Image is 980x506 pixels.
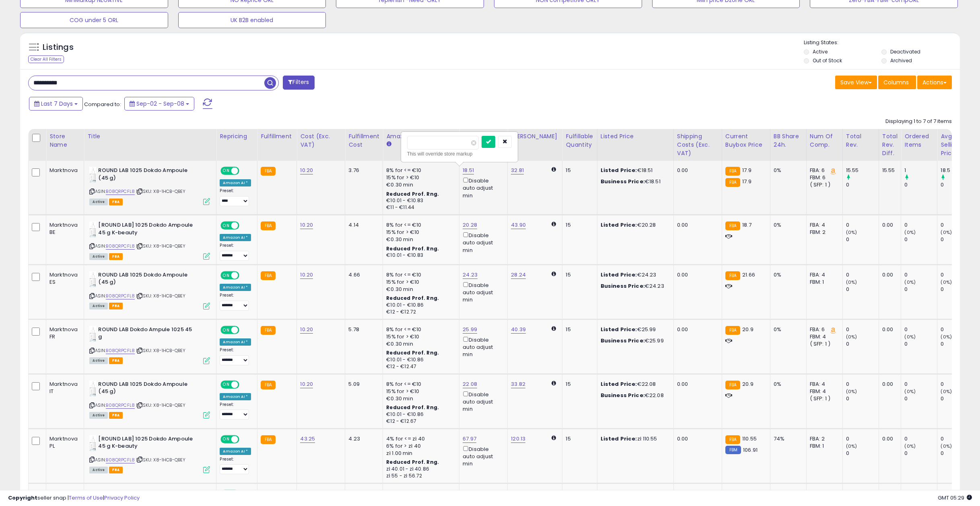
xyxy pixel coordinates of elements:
div: Marktnova FR [49,326,78,340]
span: FBA [109,303,123,309]
span: All listings currently available for purchase on Amazon [89,199,108,205]
small: FBA [261,167,276,176]
div: Shipping Costs (Exc. VAT) [677,132,719,158]
div: 3.76 [348,167,377,174]
div: €22.08 [601,381,667,388]
span: ON [222,381,232,388]
div: 15 [566,271,591,279]
span: ON [222,168,232,174]
div: 0 [904,271,937,279]
div: 0.00 [677,167,716,174]
div: Total Rev. Diff. [882,132,898,158]
a: 25.99 [463,326,477,334]
span: FBA [109,412,123,419]
p: Listing States: [804,39,960,47]
div: Preset: [220,243,251,261]
b: Business Price: [601,178,645,185]
span: 20.9 [742,380,754,388]
div: €10.01 - €10.86 [386,411,453,418]
div: €11 - €11.44 [386,204,453,211]
div: 0.00 [882,271,895,279]
span: FBA [109,253,123,260]
div: 0 [941,236,973,243]
div: 0 [904,286,937,293]
label: Archived [890,57,912,64]
b: Business Price: [601,337,645,344]
div: FBM: 1 [810,279,836,286]
small: (0%) [904,388,916,395]
div: 15 [566,381,591,388]
div: 15.55 [882,167,895,174]
div: FBA: 4 [810,271,836,279]
div: ASIN: [89,167,210,204]
b: Reduced Prof. Rng. [386,349,439,356]
button: Columns [878,76,916,89]
a: 120.13 [511,435,525,443]
span: ON [222,436,232,442]
span: All listings currently available for purchase on Amazon [89,253,108,260]
span: ON [222,326,232,333]
b: ROUND LAB 1025 Dokdo Ampoule (45 g) [98,381,196,397]
div: 15% for > €10 [386,388,453,395]
b: Listed Price: [601,166,637,174]
span: | SKU: X8-1HCB-QBEY [136,293,185,299]
div: [PERSON_NAME] [511,132,559,141]
span: OFF [238,272,251,279]
div: €25.99 [601,337,667,344]
div: 0 [941,271,973,279]
div: FBM: 4 [810,388,836,395]
div: 0.00 [882,381,895,388]
div: €10.01 - €10.83 [386,197,453,204]
span: 18.7 [742,221,751,229]
div: 0% [774,221,800,229]
small: (0%) [846,229,857,236]
a: B08QRPCFL8 [106,243,135,250]
div: 0 [846,181,879,188]
div: Preset: [220,402,251,420]
a: 20.28 [463,221,477,229]
div: 0 [904,236,937,243]
div: 0.00 [882,221,895,229]
div: ASIN: [89,435,210,473]
small: (0%) [941,388,952,395]
div: €20.28 [601,221,667,229]
a: 33.82 [511,380,525,388]
div: 0.00 [677,326,716,333]
span: Columns [883,78,909,86]
b: Business Price: [601,282,645,290]
a: B08QRPCFL8 [106,402,135,409]
div: FBM: 1 [810,442,836,450]
div: 15 [566,435,591,442]
b: Reduced Prof. Rng. [386,191,439,197]
div: 0.00 [677,221,716,229]
small: (0%) [846,279,857,285]
div: €12 - €12.67 [386,418,453,425]
a: 10.20 [300,166,313,174]
small: FBA [725,326,740,335]
div: FBM: 6 [810,174,836,181]
div: FBA: 6 [810,326,836,333]
div: ( SFP: 1 ) [810,395,836,402]
small: (0%) [846,388,857,395]
b: Listed Price: [601,380,637,388]
div: FBM: 4 [810,333,836,340]
div: Avg Selling Price [941,132,970,158]
small: (0%) [846,443,857,449]
small: FBA [725,167,740,176]
div: Amazon Fees [386,132,456,141]
div: ASIN: [89,326,210,363]
div: Total Rev. [846,132,875,149]
a: B08QRPCFL8 [106,457,135,463]
div: zł 110.55 [601,435,667,442]
div: 15 [566,167,591,174]
label: Active [813,48,828,55]
div: €22.08 [601,392,667,399]
div: 0 [941,340,973,348]
div: 0 [904,395,937,402]
a: B08QRPCFL8 [106,293,135,299]
b: Business Price: [601,391,645,399]
span: OFF [238,436,251,442]
div: 5.09 [348,381,377,388]
small: FBA [725,178,740,187]
div: 1 [904,167,937,174]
